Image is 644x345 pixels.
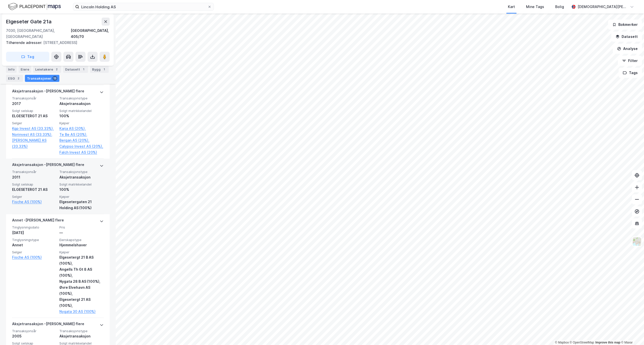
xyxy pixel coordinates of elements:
[59,238,104,242] span: Eierskapstype
[59,199,104,211] div: Elgesetergaten 21 Holding AS (100%)
[59,278,104,284] div: Nygata 28 B AS (100%),
[12,170,56,174] span: Transaksjonsår
[33,66,61,73] div: Leietakere
[12,238,56,242] span: Tinglysningstype
[6,75,23,82] div: ESG
[71,28,110,40] div: [GEOGRAPHIC_DATA], 405/70
[63,66,88,73] div: Datasett
[59,182,104,187] span: Solgt matrikkelandel
[12,230,56,236] div: [DATE]
[12,101,56,107] div: 2017
[12,182,56,187] span: Solgt selskap
[555,341,569,344] a: Mapbox
[555,4,564,10] div: Bolig
[59,242,104,248] div: Hjemmelshaver
[12,121,56,125] span: Selger
[81,67,86,72] div: 1
[19,66,31,73] div: Eiere
[508,4,515,10] div: Kart
[12,217,64,225] div: Annet - [PERSON_NAME] flere
[578,4,628,10] div: [DEMOGRAPHIC_DATA][PERSON_NAME]
[59,225,104,229] span: Pris
[619,68,642,78] button: Tags
[25,75,59,82] div: Transaksjoner
[54,67,59,72] div: 2
[613,44,642,54] button: Analyse
[79,3,208,11] input: Søk på adresse, matrikkel, gårdeiere, leietakere eller personer
[59,170,104,174] span: Transaksjonstype
[102,67,107,72] div: 1
[611,32,642,42] button: Datasett
[6,52,49,62] button: Tag
[59,109,104,113] span: Solgt matrikkelandel
[12,187,56,193] div: ELGESETERGT 21 AS
[12,199,56,205] a: Fische AS (100%)
[618,56,642,66] button: Filter
[12,242,56,248] div: Annet
[12,321,84,329] div: Aksjetransaksjon - [PERSON_NAME] flere
[6,40,106,46] div: [STREET_ADDRESS]
[12,195,56,199] span: Selger
[59,174,104,180] div: Aksjetransaksjon
[59,195,104,199] span: Kjøper
[90,66,109,73] div: Bygg
[632,237,642,246] img: Z
[6,40,43,45] span: Tilhørende adresser:
[59,329,104,333] span: Transaksjonstype
[12,113,56,119] div: ELGESETERGT 21 AS
[12,329,56,333] span: Transaksjonsår
[59,254,104,266] div: Elgesetergt 21 B AS (100%),
[59,230,104,236] div: —
[59,266,104,278] div: Angells Th Gt 8 AS (100%),
[570,341,594,344] a: OpenStreetMap
[595,341,620,344] a: Improve this map
[12,250,56,254] span: Selger
[59,250,104,254] span: Kjøper
[12,162,84,170] div: Aksjetransaksjon - [PERSON_NAME] flere
[6,18,52,26] div: Elgeseter Gate 21a
[12,109,56,113] span: Solgt selskap
[59,333,104,339] div: Aksjetransaksjon
[526,4,544,10] div: Mine Tags
[8,2,61,11] img: logo.f888ab2527a4732fd821a326f86c7f29.svg
[59,309,104,315] a: Nygata 30 AS (100%)
[59,96,104,100] span: Transaksjonstype
[6,28,71,40] div: 7030, [GEOGRAPHIC_DATA], [GEOGRAPHIC_DATA]
[59,101,104,107] div: Aksjetransaksjon
[12,333,56,339] div: 2005
[12,254,56,260] a: Fische AS (100%)
[12,88,84,96] div: Aksjetransaksjon - [PERSON_NAME] flere
[608,20,642,30] button: Bokmerker
[59,126,104,132] a: Karja AS (20%),
[619,321,644,345] iframe: Chat Widget
[12,174,56,180] div: 2011
[619,321,644,345] div: Kontrollprogram for chat
[59,149,104,155] a: Falch Invest AS (20%)
[6,66,17,73] div: Info
[12,132,56,138] a: Norinvest AS (33.33%),
[12,137,56,149] a: [PERSON_NAME] AS (33.33%)
[16,76,21,81] div: 2
[59,187,104,193] div: 100%
[59,132,104,138] a: Te Be AS (20%),
[59,284,104,297] div: Øvre Elvehavn AS (100%),
[12,225,56,229] span: Tinglysningsdato
[59,143,104,149] a: Calypso Invest AS (20%),
[12,96,56,100] span: Transaksjonsår
[59,113,104,119] div: 100%
[59,297,104,309] div: Elgesetergt 21 AS (100%),
[52,76,57,81] div: 13
[59,137,104,143] a: Bergan AS (20%),
[12,126,56,132] a: Kgp Invest AS (33.33%),
[59,121,104,125] span: Kjøper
